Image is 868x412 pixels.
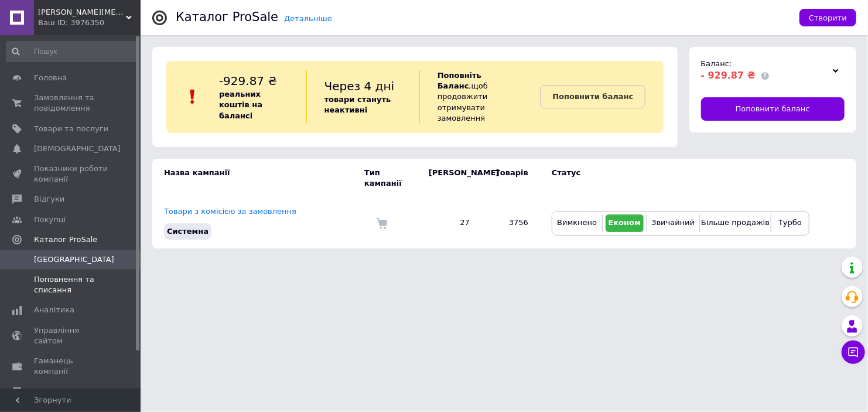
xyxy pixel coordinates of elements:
[34,386,64,397] span: Маркет
[34,144,121,154] span: [DEMOGRAPHIC_DATA]
[34,325,108,346] span: Управління сайтом
[184,88,201,105] img: :exclamation:
[219,74,277,88] span: -929.87 ₴
[34,234,97,245] span: Каталог ProSale
[364,159,417,198] td: Тип кампанії
[736,104,810,114] span: Поповнити баланс
[38,7,126,18] span: Crystal Muse
[324,95,391,114] b: товари стануть неактивні
[284,14,332,23] a: Детальніше
[6,41,138,62] input: Пошук
[324,79,395,93] span: Через 4 дні
[809,13,847,22] span: Створити
[540,159,809,198] td: Статус
[606,214,644,232] button: Економ
[651,218,695,227] span: Звичайний
[552,92,633,101] b: Поповнити баланс
[167,227,209,236] span: Системна
[650,214,696,232] button: Звичайний
[34,164,108,185] span: Показники роботи компанії
[701,218,770,227] span: Більше продажів
[219,90,262,120] b: реальних коштів на балансі
[701,59,732,68] span: Баланс:
[481,159,540,198] td: Товарів
[34,194,64,205] span: Відгуки
[417,198,481,248] td: 27
[176,11,278,23] div: Каталог ProSale
[481,198,540,248] td: 3756
[703,214,768,232] button: Більше продажів
[540,85,645,108] a: Поповнити баланс
[34,124,108,134] span: Товари та послуги
[34,356,108,377] span: Гаманець компанії
[34,73,67,83] span: Головна
[555,214,599,232] button: Вимкнено
[376,217,388,229] img: Комісія за замовлення
[438,71,481,90] b: Поповніть Баланс
[778,218,802,227] span: Турбо
[38,18,141,28] div: Ваш ID: 3976350
[799,9,856,26] button: Створити
[774,214,806,232] button: Турбо
[34,254,114,265] span: [GEOGRAPHIC_DATA]
[701,70,756,81] span: - 929.87 ₴
[701,97,845,121] a: Поповнити баланс
[557,218,597,227] span: Вимкнено
[34,274,108,295] span: Поповнення та списання
[34,214,66,225] span: Покупці
[609,218,641,227] span: Економ
[34,93,108,114] span: Замовлення та повідомлення
[152,159,364,198] td: Назва кампанії
[417,159,481,198] td: [PERSON_NAME]
[419,70,541,124] div: , щоб продовжити отримувати замовлення
[164,207,296,216] a: Товари з комісією за замовлення
[34,305,74,315] span: Аналітика
[842,341,865,364] button: Чат з покупцем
